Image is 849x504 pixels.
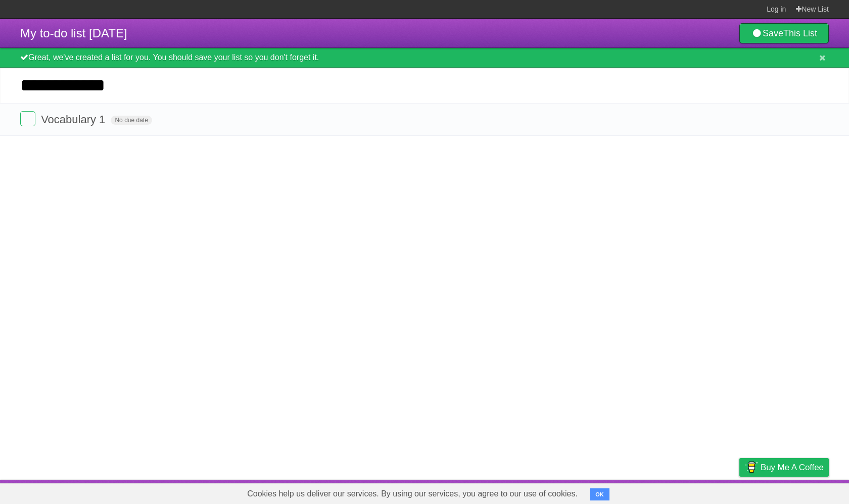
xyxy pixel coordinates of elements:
[739,458,829,477] a: Buy me a coffee
[111,116,152,125] span: No due date
[739,23,829,43] a: SaveThis List
[590,488,609,500] button: OK
[605,482,626,501] a: About
[692,482,714,501] a: Terms
[783,28,817,38] b: This List
[744,459,758,476] img: Buy me a coffee
[41,113,108,126] span: Vocabulary 1
[761,459,824,476] span: Buy me a coffee
[20,111,35,126] label: Done
[638,482,679,501] a: Developers
[765,482,829,501] a: Suggest a feature
[237,484,588,504] span: Cookies help us deliver our services. By using our services, you agree to our use of cookies.
[726,482,752,501] a: Privacy
[20,26,127,40] span: My to-do list [DATE]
